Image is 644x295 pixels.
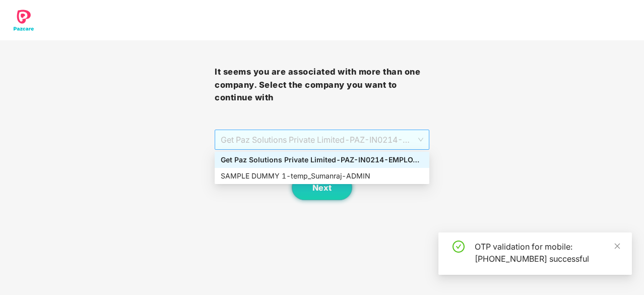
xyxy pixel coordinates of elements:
h3: It seems you are associated with more than one company. Select the company you want to continue with [215,66,429,104]
div: OTP validation for mobile: [PHONE_NUMBER] successful [475,241,620,265]
span: Get Paz Solutions Private Limited - PAZ-IN0214 - EMPLOYEE [221,130,423,149]
span: check-circle [453,241,465,253]
div: SAMPLE DUMMY 1 - temp_Sumanraj - ADMIN [221,170,423,182]
span: close [614,243,621,250]
span: Next [312,183,332,193]
button: Next [292,175,352,200]
div: Get Paz Solutions Private Limited - PAZ-IN0214 - EMPLOYEE [221,154,423,165]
